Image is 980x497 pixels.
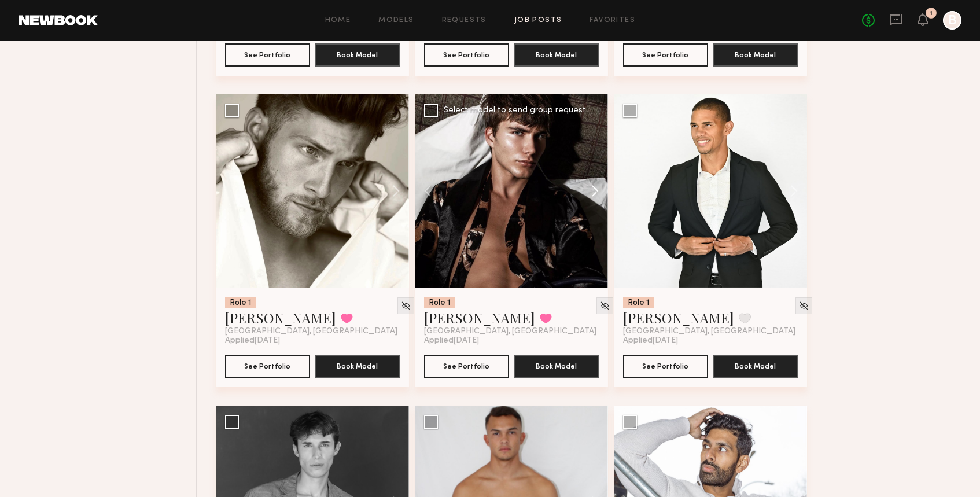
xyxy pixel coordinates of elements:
div: Select model to send group request [444,106,586,115]
button: Book Model [713,355,798,378]
button: See Portfolio [225,43,310,67]
button: Book Model [514,43,599,67]
img: Unhide Model [401,301,411,311]
button: Book Model [315,355,400,378]
button: See Portfolio [623,355,708,378]
div: Applied [DATE] [424,336,599,345]
a: Book Model [514,49,599,59]
a: Book Model [315,49,400,59]
div: Role 1 [623,297,654,308]
a: Job Posts [514,17,562,24]
button: See Portfolio [424,43,509,67]
span: [GEOGRAPHIC_DATA], [GEOGRAPHIC_DATA] [424,327,596,336]
div: Applied [DATE] [623,336,798,345]
img: Unhide Model [799,301,809,311]
div: 1 [930,10,933,17]
button: Book Model [315,43,400,67]
a: B [943,11,961,30]
div: Role 1 [225,297,256,308]
button: Book Model [514,355,599,378]
button: See Portfolio [424,355,509,378]
div: Applied [DATE] [225,336,400,345]
button: See Portfolio [623,43,708,67]
a: Book Model [713,360,798,370]
a: [PERSON_NAME] [424,308,535,327]
a: [PERSON_NAME] [225,308,336,327]
img: Unhide Model [600,301,610,311]
a: Home [325,17,351,24]
a: Book Model [713,49,798,59]
a: Book Model [514,360,599,370]
div: Role 1 [424,297,455,308]
span: [GEOGRAPHIC_DATA], [GEOGRAPHIC_DATA] [225,327,397,336]
a: Requests [442,17,487,24]
a: [PERSON_NAME] [623,308,734,327]
a: Favorites [590,17,635,24]
a: Book Model [315,360,400,370]
a: Models [378,17,414,24]
button: Book Model [713,43,798,67]
span: [GEOGRAPHIC_DATA], [GEOGRAPHIC_DATA] [623,327,795,336]
button: See Portfolio [225,355,310,378]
